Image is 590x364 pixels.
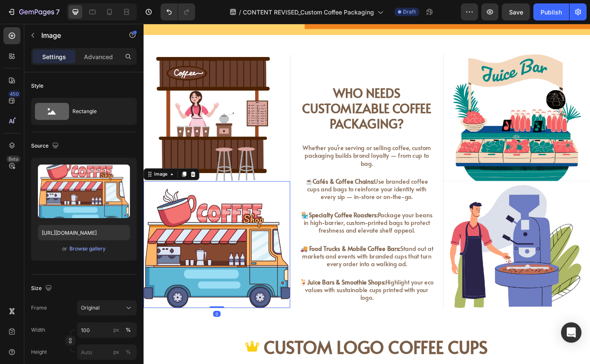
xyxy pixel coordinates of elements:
p: Advanced [84,52,113,61]
button: Publish [533,3,569,20]
div: Beta [6,156,20,162]
button: 7 [3,3,63,20]
input: px% [77,322,137,338]
button: px [123,325,133,335]
span: / [239,8,241,17]
div: 450 [8,91,20,97]
img: preview-image [38,165,130,218]
p: Settings [42,52,66,61]
span: ☕ Use branded coffee cups and bags to reinforce your identity with every sip — in-store or on-the... [185,175,326,202]
strong: Specialty Coffee Roasters: [189,214,268,223]
div: Size [31,283,54,294]
span: 🍹 Highlight your eco values with sustainable cups printed with your logo. [179,291,332,318]
div: Publish [541,8,562,17]
img: gempages_554882697223209794-3893c293-deb8-4136-b50c-bd7c21c9d80c.png [343,180,511,325]
label: Frame [31,304,47,312]
span: 🏪 Package your beans in high-barrier, custom-printed bags to protect freshness and elevate shelf ... [181,214,331,241]
div: px [113,348,119,356]
span: Save [509,9,523,16]
p: Image [41,30,114,40]
label: Width [31,326,45,334]
span: Draft [403,8,416,16]
div: % [126,326,131,334]
span: or [62,244,67,254]
div: Rectangle [72,102,124,121]
strong: Cafés & Coffee Chains: [194,175,264,185]
strong: Juice Bars & Smoothie Shops: [187,291,277,300]
button: Browse gallery [69,245,106,253]
p: 7 [56,7,60,17]
span: Stand out at markets and events with branded cups that turn every order into a walking ad. [179,252,331,279]
button: Save [502,3,530,20]
span: Original [81,304,100,312]
button: px [123,347,133,357]
input: px% [77,344,137,360]
img: gempages_554882697223209794-1ba8011b-21cc-40f5-b924-27f2ac3c723d.png [343,35,511,180]
button: % [111,347,121,357]
span: Whether you’re serving or selling coffee, custom packaging builds brand loyalty — from cup to bag. [182,137,329,164]
span: Who Needs Customizable Coffee Packaging? [181,69,329,124]
div: Browse gallery [69,245,106,253]
strong: 🚚 Food Trucks & Mobile Coffee Bars: [179,252,294,262]
label: Height [31,348,47,356]
button: % [111,325,121,335]
div: Source [31,140,60,152]
div: Style [31,82,43,90]
input: https://example.com/image.jpg [38,225,130,240]
div: px [113,326,119,334]
div: Open Intercom Messenger [561,322,581,343]
div: % [126,348,131,356]
span: CONTENT REVISED_Custom Coffee Packaging [243,8,374,17]
div: Undo/Redo [161,3,195,20]
iframe: Design area [144,24,590,364]
button: Original [77,300,137,316]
